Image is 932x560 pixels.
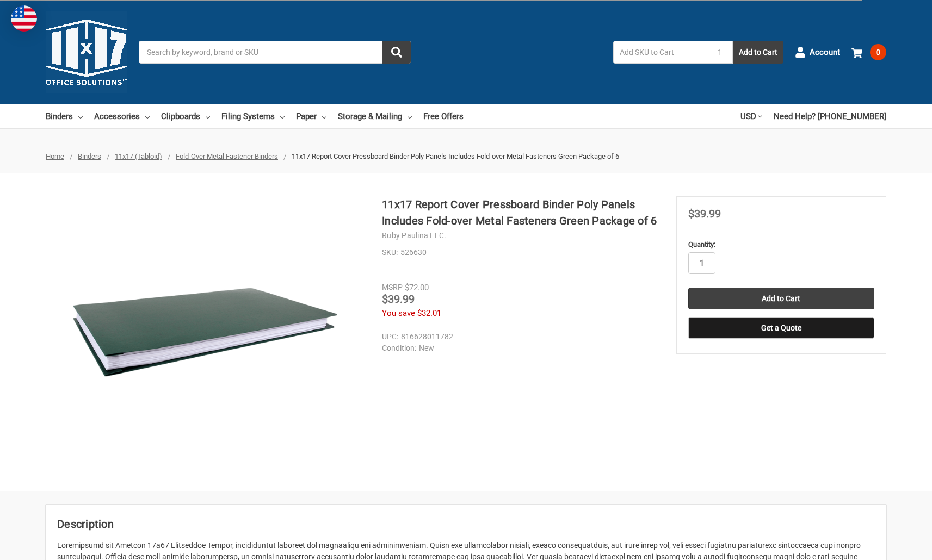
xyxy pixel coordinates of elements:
a: 11x17 (Tabloid) [115,152,162,160]
div: MSRP [382,282,403,293]
img: 11x17.com [46,11,127,93]
a: Home [46,152,64,160]
a: 0 [851,38,886,66]
a: Clipboards [161,104,210,128]
button: Get a Quote [688,317,874,339]
button: Add to Cart [733,41,783,64]
a: Need Help? [PHONE_NUMBER] [774,104,886,128]
input: Add to Cart [688,288,874,309]
h1: 11x17 Report Cover Pressboard Binder Poly Panels Includes Fold-over Metal Fasteners Green Package... [382,196,658,229]
input: Search by keyword, brand or SKU [139,41,411,64]
h2: Description [57,516,875,532]
a: Paper [296,104,326,128]
input: Add SKU to Cart [613,41,707,64]
label: Quantity: [688,239,874,250]
span: $72.00 [405,283,429,293]
img: 11x17 Report Cover Pressboard Binder Poly Panels Includes Fold-over Metal Fasteners Green Package... [69,196,341,468]
span: 0 [870,44,886,60]
a: Storage & Mailing [338,104,412,128]
span: $32.01 [417,308,441,318]
dd: 816628011782 [382,331,653,343]
a: Account [795,38,840,66]
dt: Condition: [382,343,416,354]
span: $39.99 [382,293,415,306]
img: duty and tax information for United States [11,5,37,32]
a: Free Offers [423,104,464,128]
a: Accessories [94,104,150,128]
a: USD [740,104,762,128]
dd: New [382,343,653,354]
span: 11x17 Report Cover Pressboard Binder Poly Panels Includes Fold-over Metal Fasteners Green Package... [292,152,619,160]
dd: 526630 [382,247,658,258]
a: Ruby Paulina LLC. [382,231,446,240]
a: Binders [78,152,101,160]
span: Account [810,46,840,59]
dt: SKU: [382,247,398,258]
span: You save [382,308,415,318]
dt: UPC: [382,331,398,343]
span: $39.99 [688,207,721,220]
a: Fold-Over Metal Fastener Binders [176,152,278,160]
a: Filing Systems [221,104,285,128]
a: Binders [46,104,83,128]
